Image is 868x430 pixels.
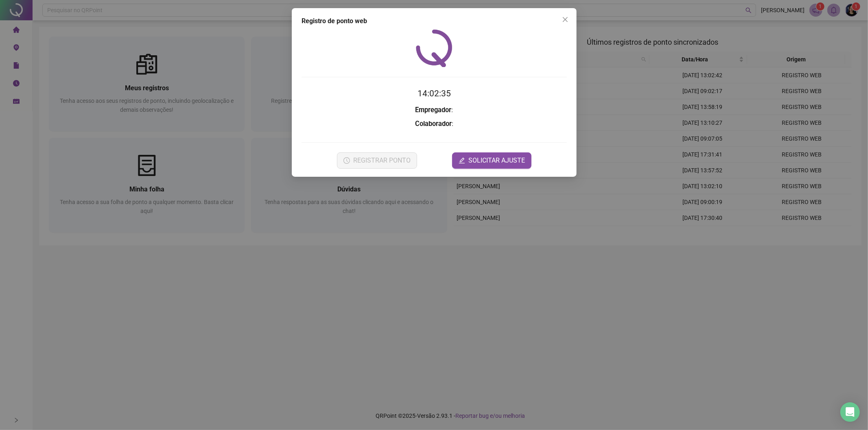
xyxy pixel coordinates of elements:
[418,89,451,98] time: 14:02:35
[337,152,417,169] button: REGISTRAR PONTO
[302,105,567,115] h3: :
[415,120,452,128] strong: Colaborador
[562,16,568,23] span: close
[452,152,531,169] button: editSOLICITAR AJUSTE
[416,29,453,67] img: QRPoint
[468,156,525,165] span: SOLICITAR AJUSTE
[415,106,451,114] strong: Empregador
[302,119,567,129] h3: :
[559,13,572,26] button: Close
[459,157,465,164] span: edit
[302,16,567,26] div: Registro de ponto web
[840,402,860,422] div: Open Intercom Messenger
